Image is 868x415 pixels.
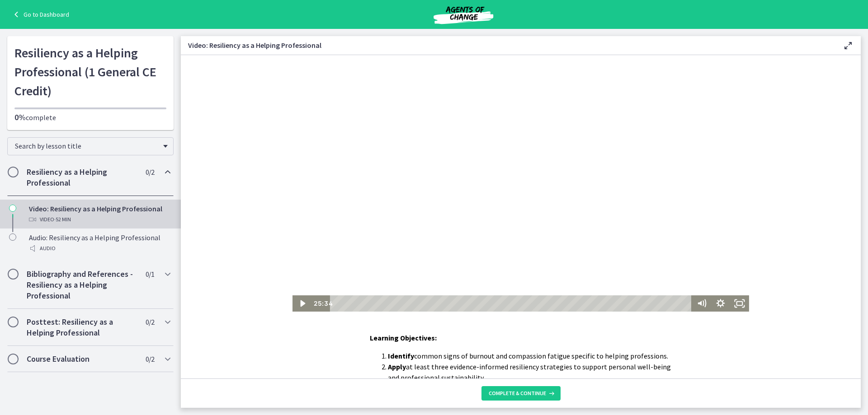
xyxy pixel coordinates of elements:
button: Complete & continue [481,386,561,401]
li: at least three evidence-informed resiliency strategies to support personal well-being and profess... [388,361,672,383]
span: Search by lesson title [15,141,159,150]
h2: Bibliography and References - Resiliency as a Helping Professional [27,269,137,301]
span: · 52 min [54,214,71,225]
span: 0 / 2 [146,354,154,364]
span: Complete & continue [489,390,546,397]
div: Audio [29,243,170,254]
h3: Video: Resiliency as a Helping Professional [188,40,828,51]
strong: Apply [388,362,406,371]
li: common signs of burnout and compassion fatigue specific to helping professions. [388,350,672,361]
div: Audio: Resiliency as a Helping Professional [29,232,170,254]
div: Search by lesson title [7,137,174,155]
iframe: Video Lesson [181,55,861,312]
h2: Course Evaluation [27,354,137,364]
h2: Posttest: Resiliency as a Helping Professional [27,317,137,338]
img: Agents of Change [409,4,518,25]
strong: Identify [388,351,414,360]
p: complete [14,112,166,123]
h2: Resiliency as a Helping Professional [27,167,137,188]
div: Video: Resiliency as a Helping Professional [29,203,170,225]
span: 0 / 2 [146,167,154,177]
span: 0% [14,112,26,122]
span: 0 / 1 [146,269,154,280]
button: Mute [511,240,530,256]
h1: Resiliency as a Helping Professional (1 General CE Credit) [14,43,166,100]
button: Show settings menu [530,240,549,256]
button: Fullscreen [549,240,568,256]
span: 0 / 2 [146,317,154,327]
a: Go to Dashboard [11,9,69,20]
span: Learning Objectives: [370,333,437,342]
div: Video [29,214,170,225]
